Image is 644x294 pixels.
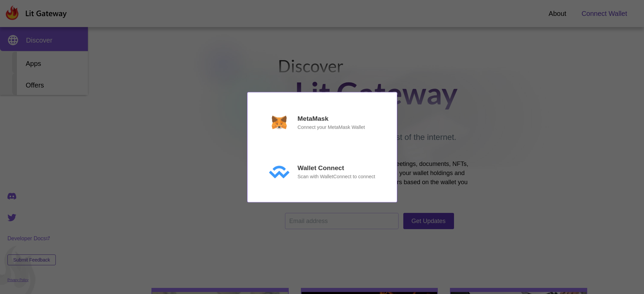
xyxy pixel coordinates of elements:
[269,165,289,178] img: svg+xml;base64,PHN2ZyBoZWlnaHQ9IjI0NiIgdmlld0JveD0iMCAwIDQwMCAyNDYiIHdpZHRoPSI0MDAiIHhtbG5zPSJodH...
[297,173,375,180] p: Scan with WalletConnect to connect
[297,163,344,173] p: Wallet Connect
[297,123,365,131] p: Connect your MetaMask Wallet
[269,116,289,129] img: svg+xml;base64,PHN2ZyBoZWlnaHQ9IjM1NSIgdmlld0JveD0iMCAwIDM5NyAzNTUiIHdpZHRoPSIzOTciIHhtbG5zPSJodH...
[297,114,329,124] p: MetaMask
